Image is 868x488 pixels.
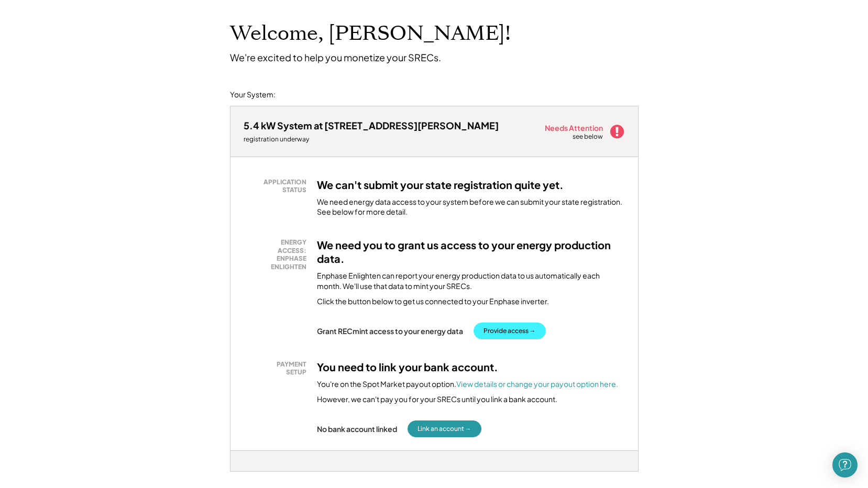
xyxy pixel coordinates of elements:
div: Your System: [230,90,276,100]
div: We're excited to help you monetize your SRECs. [230,51,441,63]
h3: We need you to grant us access to your energy production data. [317,238,625,265]
h3: We can't submit your state registration quite yet. [317,178,564,192]
div: APPLICATION STATUS [249,178,306,194]
div: see below [573,132,604,141]
div: No bank account linked [317,424,397,434]
div: Open Intercom Messenger [832,452,858,478]
button: Provide access → [474,323,546,339]
div: 5.4 kW System at [STREET_ADDRESS][PERSON_NAME] [244,119,499,131]
button: Link an account → [408,420,481,437]
h3: You need to link your bank account. [317,360,498,374]
a: View details or change your payout option here. [456,379,618,389]
div: You're on the Spot Market payout option. [317,379,618,390]
div: Click the button below to get us connected to your Enphase inverter. [317,296,549,307]
div: Enphase Enlighten can report your energy production data to us automatically each month. We'll us... [317,271,625,291]
div: PAYMENT SETUP [249,360,306,376]
div: We need energy data access to your system before we can submit your state registration. See below... [317,197,625,217]
div: ih53hfic - PA Solar [230,472,256,476]
div: Grant RECmint access to your energy data [317,326,463,336]
div: registration underway [244,135,499,143]
div: ENERGY ACCESS: ENPHASE ENLIGHTEN [249,238,306,271]
h1: Welcome, [PERSON_NAME]! [230,21,511,46]
div: Needs Attention [545,124,604,131]
div: However, we can't pay you for your SRECs until you link a bank account. [317,394,557,405]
